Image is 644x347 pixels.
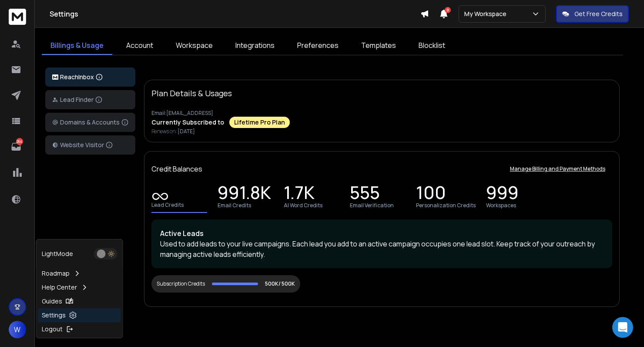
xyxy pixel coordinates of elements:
[45,67,135,87] button: ReachInbox
[42,297,62,306] p: Guides
[9,321,26,338] button: W
[42,325,63,334] p: Logout
[284,188,315,200] p: 1.7K
[160,239,604,259] p: Used to add leads to your live campaigns. Each lead you add to an active campaign occupies one le...
[50,9,420,19] h1: Settings
[52,74,58,80] img: logo
[45,113,135,132] button: Domains & Accounts
[38,308,121,322] a: Settings
[16,138,23,145] p: 264
[486,202,516,209] p: Workspaces
[227,37,283,55] a: Integrations
[612,317,633,338] div: Open Intercom Messenger
[503,160,612,178] button: Manage Billing and Payment Methods
[350,188,380,200] p: 555
[157,280,205,287] div: Subscription Credits
[151,128,612,135] p: Renews on:
[556,5,629,23] button: Get Free Credits
[288,37,347,55] a: Preferences
[151,118,224,127] p: Currently Subscribed to
[416,188,446,200] p: 100
[38,294,121,308] a: Guides
[410,37,454,55] a: Blocklist
[486,188,519,200] p: 999
[218,202,251,209] p: Email Credits
[352,37,405,55] a: Templates
[151,164,202,174] p: Credit Balances
[45,135,135,155] button: Website Visitor
[45,90,135,109] button: Lead Finder
[160,228,604,239] p: Active Leads
[416,202,476,209] p: Personalization Credits
[218,188,271,200] p: 991.8K
[117,37,162,55] a: Account
[178,128,195,135] span: [DATE]
[265,280,295,287] p: 500K/ 500K
[42,311,66,320] p: Settings
[167,37,221,55] a: Workspace
[574,10,623,18] p: Get Free Credits
[42,269,70,278] p: Roadmap
[38,280,121,294] a: Help Center
[445,7,451,13] span: 8
[42,249,73,258] p: Light Mode
[510,165,605,172] p: Manage Billing and Payment Methods
[151,110,612,117] p: Email: [EMAIL_ADDRESS]
[151,87,232,99] p: Plan Details & Usages
[284,202,322,209] p: AI Word Credits
[229,117,290,128] div: Lifetime Pro Plan
[464,10,510,18] p: My Workspace
[42,283,77,292] p: Help Center
[350,202,394,209] p: Email Verification
[7,138,25,155] a: 264
[151,202,184,209] p: Lead Credits
[42,37,112,55] a: Billings & Usage
[38,266,121,280] a: Roadmap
